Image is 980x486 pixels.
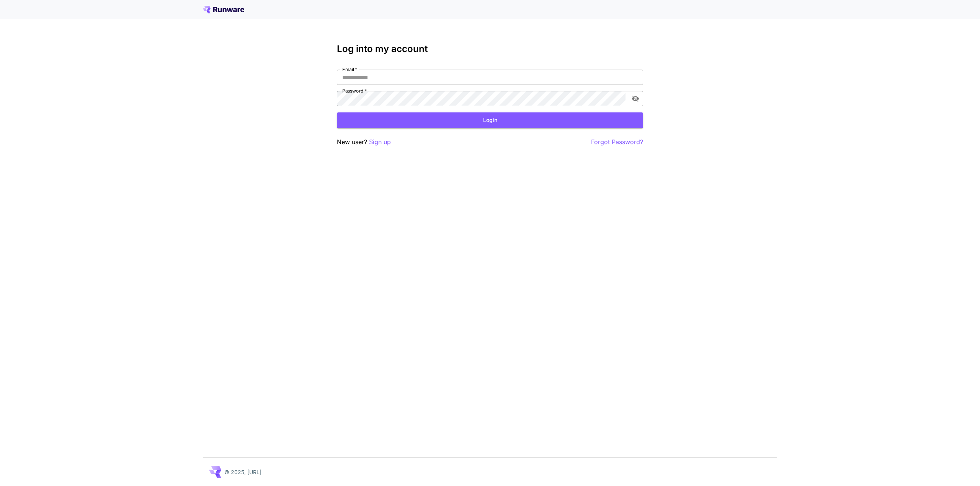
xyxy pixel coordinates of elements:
[342,66,357,73] label: Email
[337,44,643,54] h3: Log into my account
[337,137,391,147] p: New user?
[224,468,261,476] p: © 2025, [URL]
[629,92,642,106] button: toggle password visibility
[337,112,643,128] button: Login
[342,88,367,94] label: Password
[369,137,391,147] button: Sign up
[591,137,643,147] button: Forgot Password?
